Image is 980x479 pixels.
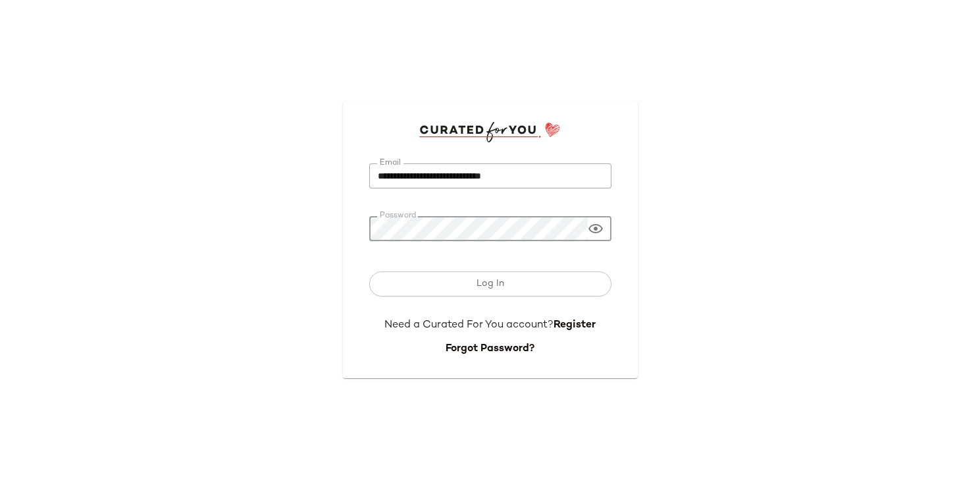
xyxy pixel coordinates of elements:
[446,343,534,354] a: Forgot Password?
[419,122,561,142] img: cfy_login_logo.DGdB1djN.svg
[369,271,611,296] button: Log In
[476,279,504,289] span: Log In
[384,320,554,331] span: Need a Curated For You account?
[554,320,596,331] a: Register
